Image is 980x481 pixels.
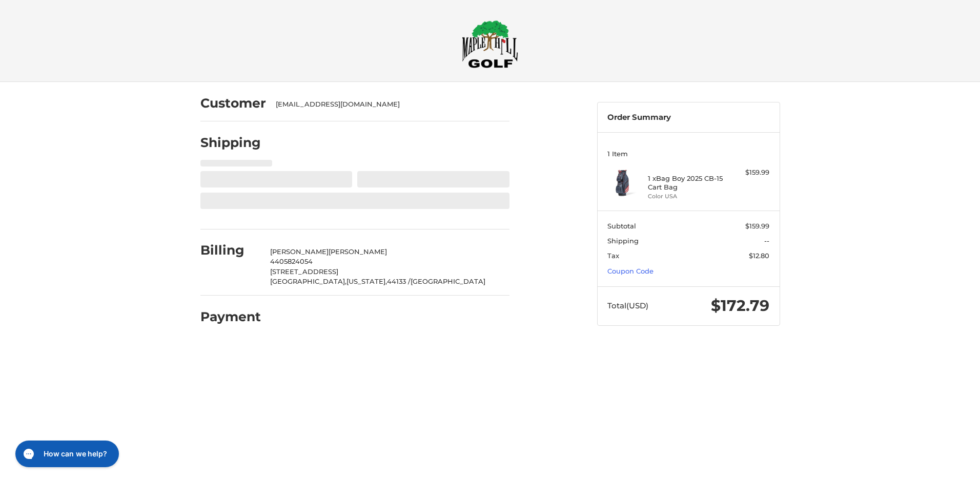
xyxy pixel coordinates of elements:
[329,247,387,256] span: [PERSON_NAME]
[745,222,769,230] span: $159.99
[764,237,769,245] span: --
[648,192,726,201] li: Color USA
[729,168,769,178] div: $159.99
[607,113,769,122] h3: Order Summary
[749,252,769,260] span: $12.80
[276,99,499,110] div: [EMAIL_ADDRESS][DOMAIN_NAME]
[648,174,726,191] h4: 1 x Bag Boy 2025 CB-15 Cart Bag
[411,277,485,285] span: [GEOGRAPHIC_DATA]
[270,247,329,256] span: [PERSON_NAME]
[200,309,261,325] h2: Payment
[200,95,266,111] h2: Customer
[10,437,122,471] iframe: Gorgias live chat messenger
[607,301,648,310] span: Total (USD)
[462,20,518,68] img: Maple Hill Golf
[200,242,260,258] h2: Billing
[200,135,261,151] h2: Shipping
[270,267,338,276] span: [STREET_ADDRESS]
[711,296,769,315] span: $172.79
[607,252,619,260] span: Tax
[270,257,313,265] span: 4405824054
[607,150,769,158] h3: 1 Item
[607,237,639,245] span: Shipping
[270,277,346,285] span: [GEOGRAPHIC_DATA],
[387,277,411,285] span: 44133 /
[607,267,654,275] a: Coupon Code
[607,222,636,230] span: Subtotal
[346,277,387,285] span: [US_STATE],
